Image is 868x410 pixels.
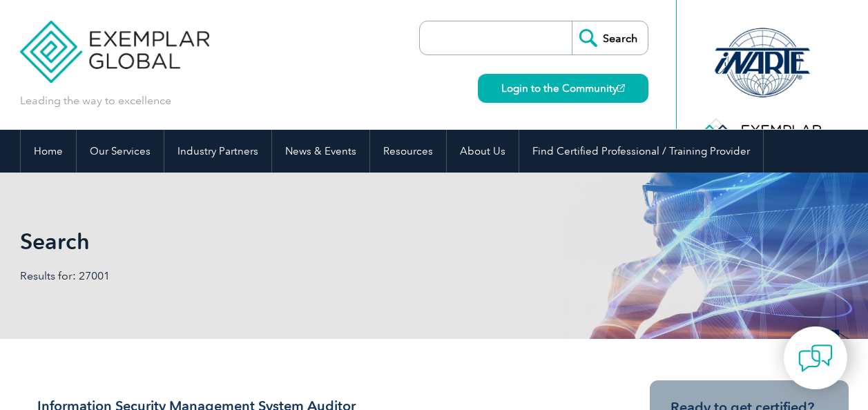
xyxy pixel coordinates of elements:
a: Industry Partners [164,130,271,173]
p: Leading the way to excellence [20,93,171,108]
a: Our Services [77,130,164,173]
a: Home [21,130,76,173]
img: contact-chat.png [798,341,833,375]
a: Resources [370,130,446,173]
a: About Us [447,130,519,173]
p: Results for: 27001 [20,269,434,284]
img: open_square.png [617,84,625,92]
h1: Search [20,228,550,255]
input: Search [572,21,648,55]
a: Login to the Community [478,74,648,103]
a: Find Certified Professional / Training Provider [519,130,763,173]
a: News & Events [272,130,369,173]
